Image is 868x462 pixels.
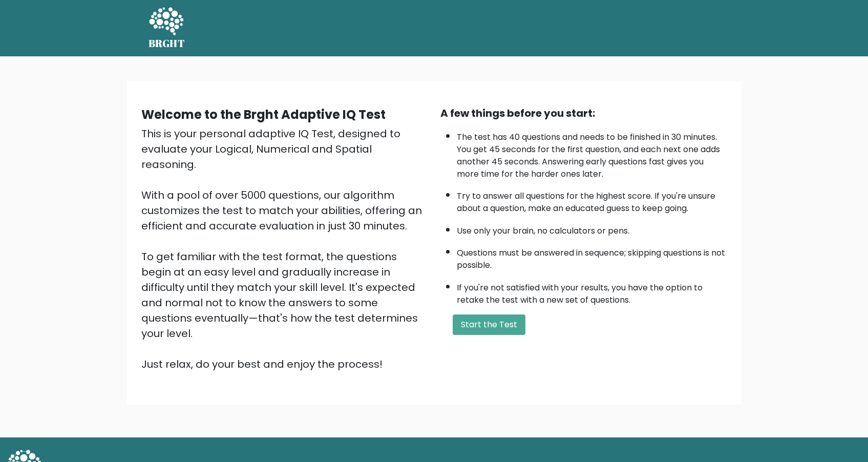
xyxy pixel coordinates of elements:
[149,37,185,50] h5: BRGHT
[141,106,386,123] b: Welcome to the Brght Adaptive IQ Test
[457,185,727,215] li: Try to answer all questions for the highest score. If you're unsure about a question, make an edu...
[440,106,727,121] div: A few things before you start:
[457,220,727,237] li: Use only your brain, no calculators or pens.
[149,4,185,52] a: BRGHT
[457,277,727,306] li: If you're not satisfied with your results, you have the option to retake the test with a new set ...
[141,126,428,372] div: This is your personal adaptive IQ Test, designed to evaluate your Logical, Numerical and Spatial ...
[453,314,525,335] button: Start the Test
[457,126,727,180] li: The test has 40 questions and needs to be finished in 30 minutes. You get 45 seconds for the firs...
[457,242,727,271] li: Questions must be answered in sequence; skipping questions is not possible.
